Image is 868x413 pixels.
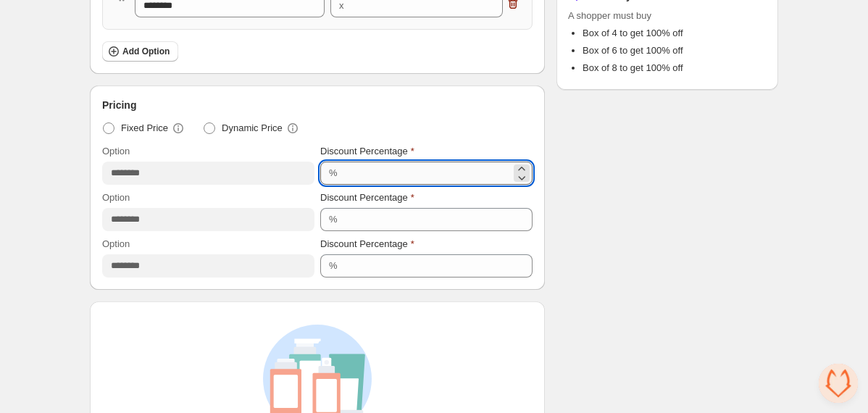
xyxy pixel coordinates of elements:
[121,121,168,135] span: Fixed Price
[329,259,338,273] div: %
[583,26,767,41] li: Box of 4 to get 100% off
[102,144,130,159] label: Option
[122,46,170,57] span: Add Option
[583,43,767,58] li: Box of 6 to get 100% off
[102,98,136,112] span: Pricing
[102,191,130,205] label: Option
[329,166,338,180] div: %
[320,144,414,159] label: Discount Percentage
[583,61,767,75] li: Box of 8 to get 100% off
[320,191,414,205] label: Discount Percentage
[222,121,283,135] span: Dynamic Price
[102,237,130,251] label: Option
[568,9,767,23] span: A shopper must buy
[819,364,858,403] a: Open chat
[102,41,178,62] button: Add Option
[320,237,414,251] label: Discount Percentage
[329,212,338,227] div: %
